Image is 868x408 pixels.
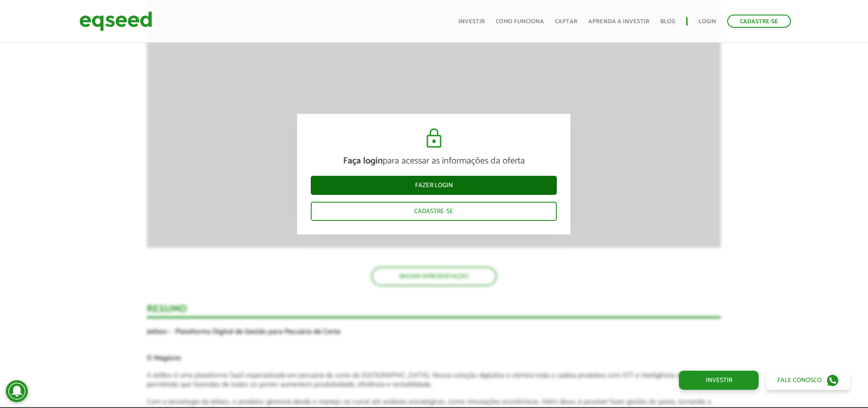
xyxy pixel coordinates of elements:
a: Investir [679,371,759,390]
a: Aprenda a investir [588,19,649,25]
a: Fazer login [311,176,557,195]
a: Cadastre-se [727,15,791,28]
a: Captar [555,19,577,25]
a: Investir [458,19,485,25]
img: cadeado.svg [423,127,445,149]
a: Cadastre-se [311,202,557,221]
a: Como funciona [496,19,544,25]
strong: Faça login [343,153,383,168]
img: EqSeed [79,9,152,33]
p: para acessar as informações da oferta [311,156,557,167]
a: Fale conosco [766,371,850,390]
a: Blog [660,19,675,25]
a: Login [699,19,716,25]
